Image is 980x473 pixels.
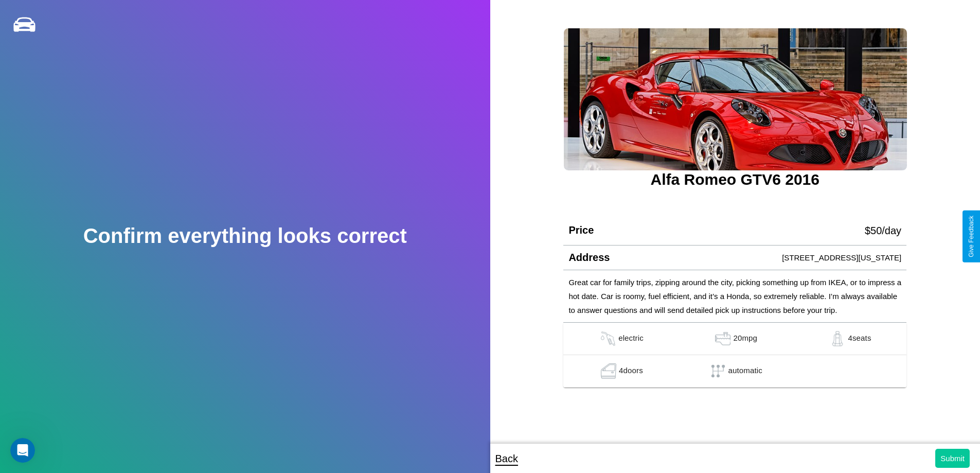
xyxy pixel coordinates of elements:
[712,331,733,346] img: gas
[827,331,848,346] img: gas
[563,323,906,388] table: simple table
[848,331,871,346] p: 4 seats
[728,363,762,379] p: automatic
[598,363,619,379] img: gas
[495,449,518,468] p: Back
[568,275,901,317] p: Great car for family trips, zipping around the city, picking something up from IKEA, or to impres...
[619,363,643,379] p: 4 doors
[568,224,594,236] h4: Price
[10,438,35,463] iframe: Intercom live chat
[563,171,906,188] h3: Alfa Romeo GTV6 2016
[782,251,901,265] p: [STREET_ADDRESS][US_STATE]
[968,216,975,257] div: Give Feedback
[83,224,407,248] h2: Confirm everything looks correct
[568,252,610,264] h4: Address
[733,331,757,346] p: 20 mpg
[935,449,970,468] button: Submit
[865,221,901,240] p: $ 50 /day
[618,331,644,346] p: electric
[598,331,618,346] img: gas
